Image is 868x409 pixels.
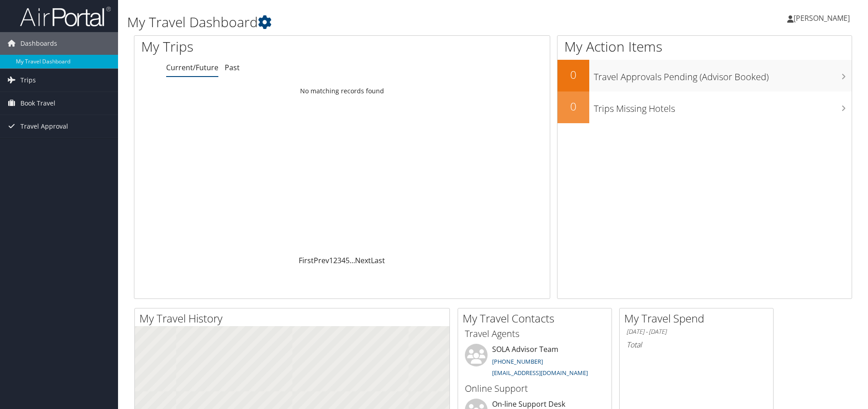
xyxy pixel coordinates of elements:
h3: Travel Approvals Pending (Advisor Booked) [594,66,852,83]
h2: My Travel Contacts [463,311,612,326]
a: First [299,255,314,265]
li: SOLA Advisor Team [460,344,609,381]
a: 3 [337,255,341,265]
a: 1 [329,255,333,265]
a: [EMAIL_ADDRESS][DOMAIN_NAME] [492,369,588,377]
span: Trips [20,69,36,91]
a: 0Trips Missing Hotels [557,91,852,123]
h2: My Travel Spend [624,311,773,326]
h6: [DATE] - [DATE] [626,327,766,336]
td: No matching records found [134,83,550,99]
h1: My Trips [141,37,370,56]
a: 4 [341,255,345,265]
a: Past [225,63,240,72]
a: 5 [345,255,350,265]
h3: Travel Agents [465,327,605,340]
a: Last [371,255,385,265]
a: [PHONE_NUMBER] [492,357,543,366]
a: 2 [333,255,337,265]
span: … [350,255,355,265]
h3: Trips Missing Hotels [594,98,852,115]
a: [PERSON_NAME] [787,5,859,32]
a: Current/Future [166,63,218,72]
span: [PERSON_NAME] [794,13,850,23]
h3: Online Support [465,382,605,395]
a: 0Travel Approvals Pending (Advisor Booked) [557,60,852,91]
h6: Total [626,340,766,350]
span: Dashboards [20,32,57,55]
h2: My Travel History [139,311,449,326]
a: Next [355,255,371,265]
span: Travel Approval [20,115,68,138]
h1: My Action Items [557,37,852,56]
h1: My Travel Dashboard [127,13,615,32]
img: airportal-logo.png [20,6,111,27]
h2: 0 [557,67,589,82]
a: Prev [314,255,329,265]
span: Book Travel [20,92,55,115]
h2: 0 [557,99,589,114]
